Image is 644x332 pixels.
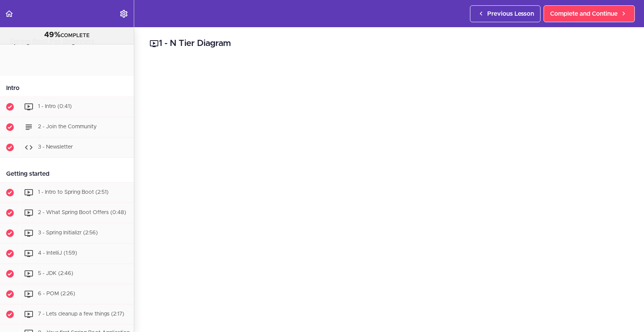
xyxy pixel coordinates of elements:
[38,230,98,236] span: 3 - Spring Initializr (2:56)
[38,271,73,276] span: 5 - JDK (2:46)
[38,291,75,296] span: 6 - POM (2:26)
[38,311,124,317] span: 7 - Lets cleanup a few things (2:17)
[544,5,635,22] a: Complete and Continue
[38,124,97,129] span: 2 - Join the Community
[38,250,77,256] span: 4 - IntelliJ (1:59)
[44,31,61,39] span: 49%
[38,190,108,195] span: 1 - Intro to Spring Boot (2:51)
[119,9,128,18] svg: Settings Menu
[5,9,14,18] svg: Back to course curriculum
[38,210,126,215] span: 2 - What Spring Boot Offers (0:48)
[38,104,72,109] span: 1 - Intro (0:41)
[470,5,540,22] a: Previous Lesson
[149,37,629,50] h2: 1 - N Tier Diagram
[149,62,629,331] iframe: Video Player
[487,9,534,18] span: Previous Lesson
[10,30,124,40] div: COMPLETE
[38,144,73,150] span: 3 - Newsletter
[550,9,618,18] span: Complete and Continue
